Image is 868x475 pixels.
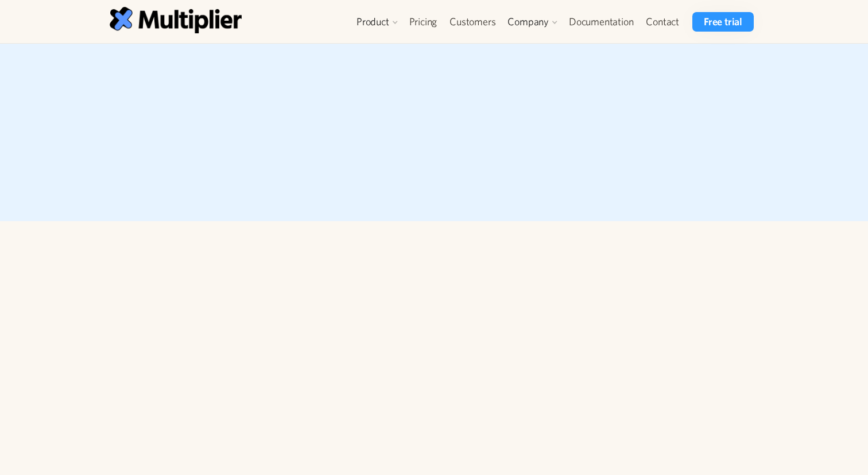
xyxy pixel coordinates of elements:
a: Customers [443,12,502,32]
div: Product [356,15,389,29]
a: Documentation [563,12,640,32]
a: Pricing [403,12,444,32]
a: Contact [640,12,685,32]
div: Product [351,12,403,32]
a: Free trial [692,12,754,32]
div: Company [507,15,549,29]
div: Company [502,12,563,32]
